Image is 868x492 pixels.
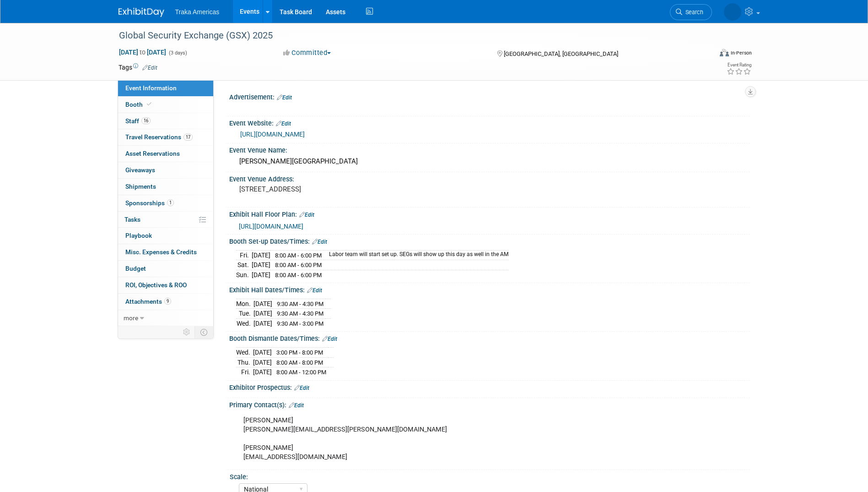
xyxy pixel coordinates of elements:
div: Scale: [230,470,746,481]
a: Edit [142,65,157,71]
span: Travel Reservations [125,133,193,141]
a: Misc. Expenses & Credits [118,244,213,260]
a: more [118,310,213,326]
div: Booth Dismantle Dates/Times: [229,332,750,344]
a: Booth [118,97,213,113]
td: Personalize Event Tab Strip [179,326,195,338]
div: [PERSON_NAME] [PERSON_NAME][EMAIL_ADDRESS][PERSON_NAME][DOMAIN_NAME] [PERSON_NAME] [EMAIL_ADDRESS... [237,411,649,466]
div: Primary Contact(s): [229,398,750,410]
td: [DATE] [252,250,270,260]
td: [DATE] [253,347,272,357]
div: Advertisement: [229,90,750,102]
div: Exhibit Hall Floor Plan: [229,208,750,219]
a: Tasks [118,212,213,228]
a: Shipments [118,179,213,195]
div: [PERSON_NAME][GEOGRAPHIC_DATA] [236,154,743,169]
a: Budget [118,261,213,277]
td: Sun. [236,270,252,279]
div: Event Website: [229,116,750,128]
div: Exhibit Hall Dates/Times: [229,283,750,295]
span: Booth [125,101,153,108]
td: [DATE] [253,318,272,328]
span: to [138,49,147,56]
a: Staff16 [118,113,213,129]
a: Edit [277,94,292,101]
td: [DATE] [253,299,272,309]
a: Edit [299,212,314,218]
a: Asset Reservations [118,146,213,162]
div: Event Format [658,48,752,61]
td: Fri. [236,250,252,260]
span: 9:30 AM - 4:30 PM [277,301,323,307]
span: Shipments [125,183,156,190]
span: (3 days) [168,50,187,56]
span: 16 [141,117,151,124]
span: 8:00 AM - 8:00 PM [276,359,323,366]
div: Booth Set-up Dates/Times: [229,235,750,246]
span: Misc. Expenses & Credits [125,248,197,256]
a: Search [670,4,712,20]
span: 8:00 AM - 6:00 PM [275,272,322,279]
td: Thu. [236,357,253,367]
span: Search [682,9,703,16]
div: Event Rating [727,63,751,67]
img: Format-Inperson.png [720,49,729,56]
span: ROI, Objectives & ROO [125,281,187,289]
button: Committed [280,48,334,58]
a: Edit [294,385,309,391]
span: Budget [125,265,146,272]
td: [DATE] [252,270,270,279]
td: Wed. [236,347,253,357]
span: 3:00 PM - 8:00 PM [276,349,323,356]
span: 17 [183,134,193,141]
img: Danny Garrido [724,3,741,21]
a: Event Information [118,80,213,96]
span: Tasks [124,216,140,223]
img: ExhibitDay [119,8,164,17]
a: Sponsorships1 [118,195,213,211]
span: 9:30 AM - 3:00 PM [277,320,323,327]
a: Edit [276,120,291,127]
a: ROI, Objectives & ROO [118,277,213,293]
pre: [STREET_ADDRESS] [239,185,436,193]
span: 1 [167,199,174,206]
a: Attachments9 [118,294,213,310]
span: Sponsorships [125,199,174,207]
a: Edit [322,336,337,342]
td: Tue. [236,309,253,319]
span: 8:00 AM - 12:00 PM [276,369,326,376]
span: more [124,314,138,322]
span: [DATE] [DATE] [119,48,167,56]
a: [URL][DOMAIN_NAME] [239,223,303,230]
td: Mon. [236,299,253,309]
td: Tags [119,63,157,72]
span: Giveaways [125,166,155,174]
span: 8:00 AM - 6:00 PM [275,262,322,268]
div: Event Venue Address: [229,172,750,184]
span: 8:00 AM - 6:00 PM [275,252,322,259]
a: Travel Reservations17 [118,129,213,145]
span: Asset Reservations [125,150,180,157]
span: Staff [125,117,151,125]
a: Edit [312,239,327,245]
div: Global Security Exchange (GSX) 2025 [116,27,698,44]
div: In-Person [730,49,752,56]
i: Booth reservation complete [147,102,151,107]
td: Sat. [236,260,252,270]
td: [DATE] [252,260,270,270]
td: [DATE] [253,309,272,319]
td: Labor team will start set up. SEGs will show up this day as well in the AM [323,250,509,260]
span: 9:30 AM - 4:30 PM [277,310,323,317]
span: Event Information [125,84,177,92]
span: Attachments [125,298,171,305]
a: Edit [289,402,304,409]
td: [DATE] [253,357,272,367]
span: Playbook [125,232,152,239]
div: Exhibitor Prospectus: [229,381,750,393]
span: [GEOGRAPHIC_DATA], [GEOGRAPHIC_DATA] [504,50,618,57]
span: 9 [164,298,171,305]
a: Edit [307,287,322,294]
td: [DATE] [253,367,272,377]
span: Traka Americas [175,8,220,16]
